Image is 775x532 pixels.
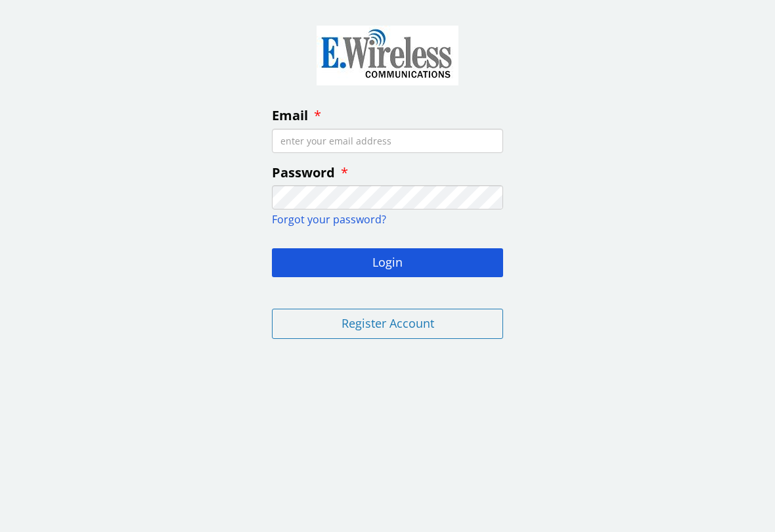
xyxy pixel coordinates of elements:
[272,164,335,181] span: Password
[272,129,503,153] input: enter your email address
[272,106,308,124] span: Email
[272,309,503,339] button: Register Account
[272,212,386,227] a: Forgot your password?
[272,248,503,277] button: Login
